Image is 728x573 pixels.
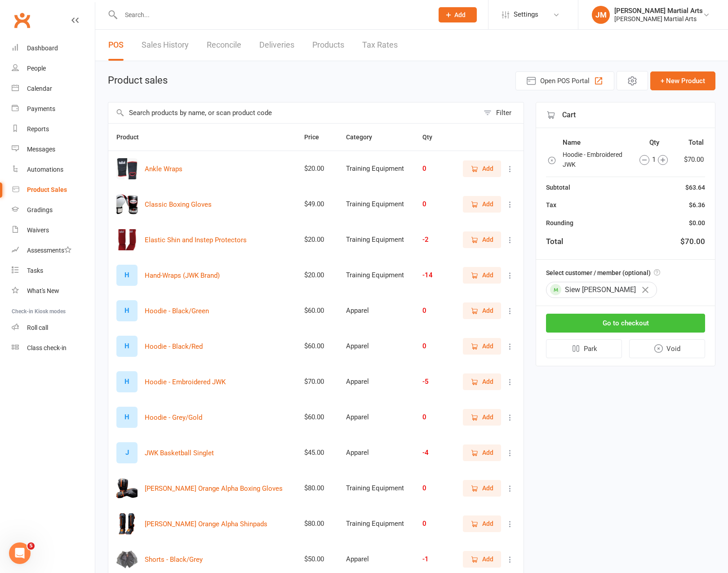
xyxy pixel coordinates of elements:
span: Open POS Portal [540,76,590,86]
a: Gradings [12,200,95,220]
div: -1 [422,555,443,563]
span: Add [482,341,493,351]
input: Search products by name, or scan product code [108,102,479,123]
a: Reconcile [207,30,241,61]
div: $49.00 [304,200,330,208]
span: Product [116,133,149,141]
button: Go to checkout [546,314,705,333]
div: Training Equipment [346,484,406,492]
a: POS [108,30,124,61]
a: Reports [12,119,95,139]
div: Roll call [27,324,48,331]
a: Sales History [142,30,189,61]
span: Price [304,133,329,141]
a: Roll call [12,318,95,338]
a: Dashboard [12,38,95,58]
div: Apparel [346,342,406,350]
div: H [116,371,138,392]
button: Add [463,196,501,212]
span: Add [482,483,493,493]
a: Tax Rates [362,30,398,61]
a: Automations [12,160,95,180]
div: H [116,300,138,321]
button: Price [304,132,329,142]
button: [PERSON_NAME] Orange Alpha Boxing Gloves [145,483,283,494]
div: Filter [496,107,511,118]
div: $60.00 [304,413,330,421]
div: -14 [422,271,443,279]
button: Hoodie - Black/Green [145,306,209,316]
div: Assessments [27,247,71,254]
a: Products [312,30,344,61]
div: $20.00 [304,271,330,279]
div: H [116,336,138,357]
div: H [116,407,138,428]
div: Automations [27,166,63,173]
button: Add [463,160,501,177]
span: Add [482,377,493,386]
div: Cart [536,102,715,128]
div: Payments [27,105,55,112]
button: Hoodie - Grey/Gold [145,412,202,423]
iframe: Intercom live chat [9,542,31,564]
div: Subtotal [546,182,570,192]
a: Payments [12,99,95,119]
div: Apparel [346,449,406,457]
button: Hoodie - Embroidered JWK [145,377,226,387]
a: Messages [12,139,95,160]
th: Qty [631,137,677,148]
div: -5 [422,378,443,386]
div: $60.00 [304,342,330,350]
span: Add [482,412,493,422]
div: -4 [422,449,443,457]
td: $70.00 [678,149,704,170]
button: Add [463,302,501,319]
span: Add [482,306,493,315]
div: $80.00 [304,520,330,528]
span: Add [482,164,493,173]
button: + New Product [650,71,715,90]
span: Qty [422,133,442,141]
button: Elastic Shin and Instep Protectors [145,235,247,245]
a: Deliveries [259,30,294,61]
span: Add [482,448,493,458]
button: JWK Basketball Singlet [145,448,214,458]
a: Calendar [12,79,95,99]
button: Open POS Portal [515,71,614,90]
div: Tasks [27,267,43,274]
div: 0 [422,413,443,421]
a: Waivers [12,220,95,240]
span: Add [482,235,493,244]
a: Product Sales [12,180,95,200]
button: Hand-Wraps (JWK Brand) [145,270,220,281]
button: Add [463,338,501,354]
div: 1 [632,154,675,165]
div: Apparel [346,413,406,421]
a: Clubworx [11,9,33,31]
div: $70.00 [680,235,705,248]
div: $60.00 [304,307,330,315]
div: What's New [27,287,59,294]
div: Dashboard [27,44,58,52]
button: Shorts - Black/Grey [145,554,203,565]
button: Add [463,409,501,425]
div: $6.36 [689,200,705,210]
div: Tax [546,200,556,210]
div: 0 [422,484,443,492]
label: Select customer / member (optional) [546,268,660,278]
button: Add [463,373,501,390]
a: Tasks [12,261,95,281]
div: 0 [422,307,443,315]
div: $20.00 [304,236,330,244]
div: H [116,265,138,286]
a: What's New [12,281,95,301]
a: Assessments [12,240,95,261]
button: Add [463,231,501,248]
button: Void [629,339,706,358]
div: $80.00 [304,484,330,492]
div: Rounding [546,218,573,228]
button: Park [546,339,622,358]
div: Apparel [346,307,406,315]
button: [PERSON_NAME] Orange Alpha Shinpads [145,519,267,529]
a: People [12,58,95,79]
